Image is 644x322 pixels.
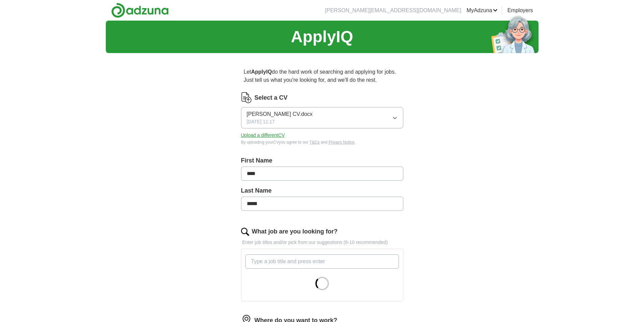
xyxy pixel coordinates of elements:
img: CV Icon [241,92,252,103]
label: Last Name [241,186,403,195]
h1: ApplyIQ [291,25,353,49]
img: search.png [241,228,249,236]
strong: ApplyIQ [251,69,272,75]
span: [DATE] 11:17 [247,118,275,125]
button: Upload a differentCV [241,132,285,139]
label: Select a CV [255,93,288,102]
a: T&Cs [309,140,319,145]
p: Enter job titles and/or pick from our suggestions (6-10 recommended) [241,239,403,246]
img: Adzuna logo [111,3,169,18]
label: What job are you looking for? [252,227,338,236]
span: [PERSON_NAME] CV.docx [247,110,313,118]
label: First Name [241,156,403,165]
p: Let do the hard work of searching and applying for jobs. Just tell us what you're looking for, an... [241,65,403,87]
button: [PERSON_NAME] CV.docx[DATE] 11:17 [241,107,403,128]
li: [PERSON_NAME][EMAIL_ADDRESS][DOMAIN_NAME] [325,6,461,15]
input: Type a job title and press enter [245,254,399,269]
a: Privacy Notice [329,140,355,145]
a: MyAdzuna [467,6,498,15]
a: Employers [507,6,533,15]
div: By uploading your CV you agree to our and . [241,139,403,145]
